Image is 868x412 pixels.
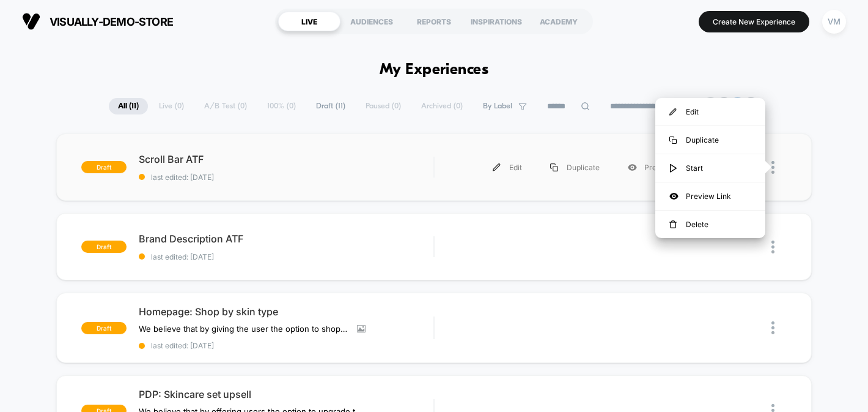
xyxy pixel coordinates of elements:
[550,163,558,171] img: menu
[278,12,340,31] div: LIVE
[18,12,177,31] button: visually-demo-store
[109,98,148,114] span: All ( 11 )
[139,341,433,350] span: last edited: [DATE]
[139,173,433,182] span: last edited: [DATE]
[493,163,501,171] img: menu
[655,98,765,125] div: Edit
[81,161,127,173] span: draft
[139,305,433,318] span: Homepage: Shop by skin type
[655,126,765,154] div: Duplicate
[50,15,173,28] span: visually-demo-store
[340,12,403,31] div: AUDIENCES
[139,252,433,261] span: last edited: [DATE]
[465,12,528,31] div: INSPIRATIONS
[669,220,677,229] img: menu
[771,161,774,174] img: close
[614,154,687,181] div: Preview
[669,108,677,116] img: menu
[528,12,590,31] div: ACADEMY
[139,153,433,165] span: Scroll Bar ATF
[771,241,774,253] img: close
[822,10,846,34] div: VM
[483,102,512,111] span: By Label
[655,182,765,210] div: Preview Link
[403,12,465,31] div: REPORTS
[536,154,614,181] div: Duplicate
[818,9,850,34] button: VM
[655,211,765,238] div: Delete
[22,12,40,31] img: Visually logo
[669,164,677,173] img: menu
[479,154,536,181] div: Edit
[669,137,677,144] img: menu
[81,322,127,334] span: draft
[771,321,774,334] img: close
[380,61,489,79] h1: My Experiences
[699,11,809,32] button: Create New Experience
[307,98,355,114] span: Draft ( 11 )
[655,154,765,182] div: Start
[139,233,433,245] span: Brand Description ATF
[81,241,127,253] span: draft
[139,324,348,334] span: We believe that by giving the user the option to shop by their skin type (dry, oily, combo, sensi...
[139,388,433,400] span: PDP: Skincare set upsell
